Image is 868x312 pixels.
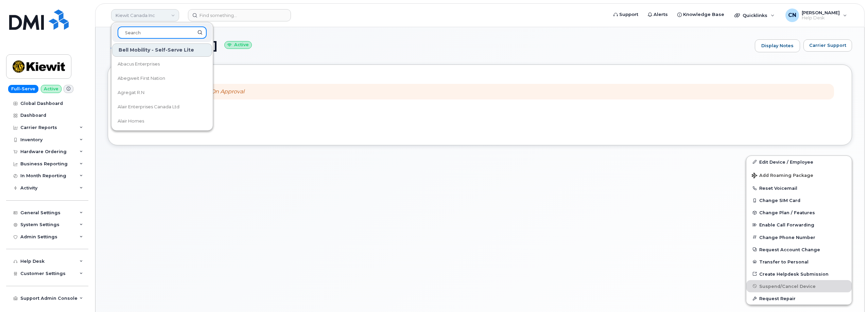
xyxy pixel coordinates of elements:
[118,104,179,110] span: Alair Enterprises Canada Ltd
[759,222,814,227] span: Enable Call Forwarding
[746,243,852,256] button: Request Account Change
[120,106,839,114] h3: Tags List
[108,40,751,52] h1: [PERSON_NAME]
[746,280,852,292] button: Suspend/Cancel Device
[746,219,852,231] button: Enable Call Forwarding
[112,57,212,71] a: Abacus Enterprises
[746,292,852,305] button: Request Repair
[118,89,144,96] span: Agregat R.N
[118,26,207,39] input: Search
[746,256,852,268] button: Transfer to Personal
[118,61,160,68] span: Abacus Enterprises
[112,100,212,114] a: Alair Enterprises Canada Ltd
[746,268,852,280] a: Create Helpdesk Submission
[746,156,852,168] a: Edit Device / Employee
[112,43,212,57] div: Bell Mobility - Self-Serve Lite
[759,210,815,215] span: Change Plan / Features
[838,282,863,307] iframe: Messenger Launcher
[759,283,816,289] span: Suspend/Cancel Device
[746,194,852,206] button: Change SIM Card
[118,75,165,82] span: Abegweit First Nation
[746,231,852,243] button: Change Phone Number
[755,39,800,52] a: Display Notes
[803,39,852,52] button: Carrier Support
[746,168,852,182] button: Add Roaming Package
[746,206,852,219] button: Change Plan / Features
[112,86,212,99] a: Agregat R.N
[188,88,244,95] em: Waiting On Approval
[752,173,813,179] span: Add Roaming Package
[112,72,212,85] a: Abegweit First Nation
[809,42,846,49] span: Carrier Support
[112,114,212,128] a: Alair Homes
[118,118,144,125] span: Alair Homes
[746,182,852,194] button: Reset Voicemail
[224,41,252,49] small: Active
